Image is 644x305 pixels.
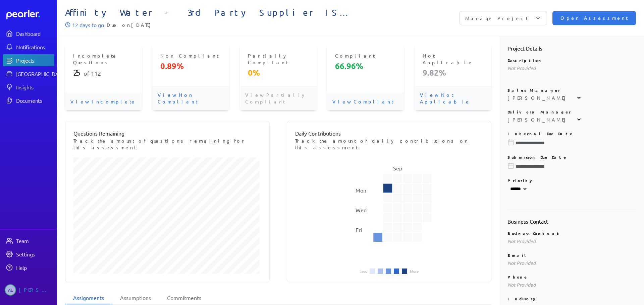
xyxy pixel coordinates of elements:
[112,292,159,304] li: Assumptions
[507,58,636,63] p: Description
[356,187,366,194] text: Mon
[507,282,536,288] span: Not Provided
[507,154,636,160] p: Submisson Due Date
[65,7,351,18] span: Affinity Water - 3rd Party Supplier IS Questionnaire
[3,282,54,298] a: AL[PERSON_NAME]
[356,207,367,213] text: Wed
[19,284,52,296] div: [PERSON_NAME]
[3,94,54,106] a: Documents
[507,260,536,266] span: Not Provided
[6,10,54,19] a: Dashboard
[16,97,54,104] div: Documents
[3,54,54,66] a: Projects
[73,67,134,78] p: of
[160,52,221,59] p: Non Compliant
[73,129,261,137] p: Questions Remaining
[507,274,636,280] p: Phone
[73,67,84,78] span: 25
[507,231,636,236] p: Business Contact
[507,140,636,146] input: Please choose a due date
[248,67,309,78] p: 0%
[16,70,66,77] div: [GEOGRAPHIC_DATA]
[507,163,636,170] input: Please choose a due date
[507,252,636,258] p: Email
[16,237,54,244] div: Team
[335,52,396,59] p: Compliant
[16,57,54,64] div: Projects
[16,251,54,257] div: Settings
[73,137,261,151] p: Track the amount of questions remaining for this assessment.
[91,70,101,77] span: 112
[5,284,16,296] span: Ashley Lock
[3,41,54,53] a: Notifications
[159,292,209,304] li: Commitments
[507,65,536,71] span: Not Provided
[160,61,221,71] p: 0.89%
[16,30,54,37] div: Dashboard
[560,14,628,22] span: Open Assessment
[507,109,636,115] p: Delivery Manager
[295,129,483,137] p: Daily Contributions
[507,131,636,136] p: Internal Due Date
[16,44,54,50] div: Notifications
[415,86,491,110] p: View Not Applicable
[3,81,54,93] a: Insights
[3,248,54,260] a: Settings
[423,52,483,66] p: Not Applicable
[423,67,483,78] p: 9.82%
[73,52,134,66] p: Incomplete Questions
[295,137,483,151] p: Track the amount of daily contributions on this assessment.
[552,11,636,25] button: Open Assessment
[16,84,54,90] div: Insights
[327,93,404,110] p: View Compliant
[507,116,569,123] div: [PERSON_NAME]
[410,269,419,273] li: More
[393,165,402,171] text: Sep
[16,264,54,271] div: Help
[65,292,112,304] li: Assignments
[507,238,536,244] span: Not Provided
[65,93,142,110] p: View Incomplete
[3,27,54,40] a: Dashboard
[356,226,362,233] text: Fri
[507,44,636,52] h2: Project Details
[248,52,309,66] p: Partially Compliant
[507,94,569,101] div: [PERSON_NAME]
[465,15,528,21] p: Manage Project
[507,296,636,301] p: Industry
[507,87,636,93] p: Sales Manager
[72,21,104,29] p: 12 days to go
[3,261,54,274] a: Help
[152,86,229,110] p: View Non Compliant
[240,86,317,110] p: View Partially Compliant
[507,178,636,183] p: Priority
[335,61,396,71] p: 66.96%
[507,217,636,225] h2: Business Contact
[107,21,154,29] span: Due on [DATE]
[3,235,54,247] a: Team
[3,68,54,80] a: [GEOGRAPHIC_DATA]
[360,269,367,273] li: Less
